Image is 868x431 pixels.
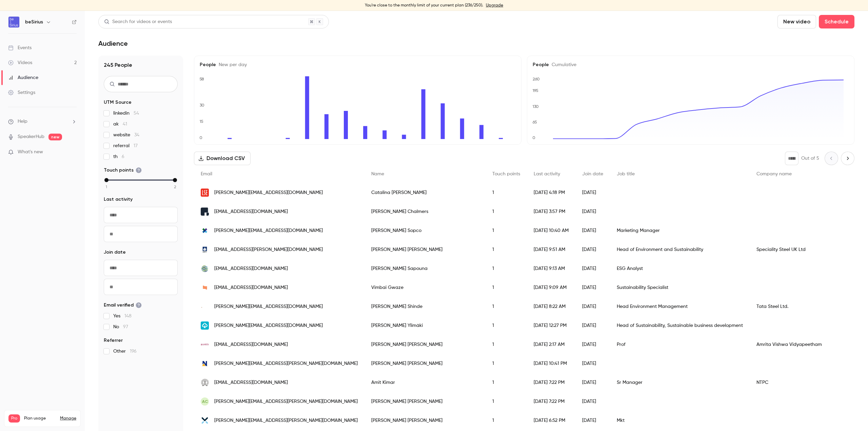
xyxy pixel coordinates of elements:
span: [PERSON_NAME][EMAIL_ADDRESS][PERSON_NAME][DOMAIN_NAME] [214,398,358,405]
img: newmont.com [201,359,209,368]
div: Events [8,44,32,51]
span: Email verified [104,302,142,309]
div: [DATE] [575,373,610,392]
div: 1 [486,335,527,354]
span: 6 [122,154,124,159]
img: monjasa.com [201,283,209,292]
div: 1 [486,354,527,373]
div: Prof [610,335,750,354]
div: 1 [486,411,527,430]
div: min [104,178,108,182]
div: [DATE] 10:40 AM [527,221,575,240]
img: lse.ac.uk [201,189,209,197]
span: [EMAIL_ADDRESS][DOMAIN_NAME] [214,265,288,272]
span: Other [113,348,137,355]
div: max [173,178,177,182]
span: [PERSON_NAME][EMAIL_ADDRESS][PERSON_NAME][DOMAIN_NAME] [214,360,358,367]
span: new [48,134,62,140]
div: [PERSON_NAME] [PERSON_NAME] [364,335,486,354]
p: Out of 5 [801,155,819,162]
span: Last activity [104,196,133,203]
span: th [113,153,124,160]
div: Videos [8,59,32,66]
text: 58 [199,77,204,81]
div: [DATE] [575,278,610,297]
div: 1 [486,373,527,392]
span: [PERSON_NAME][EMAIL_ADDRESS][PERSON_NAME][DOMAIN_NAME] [214,417,358,424]
div: [PERSON_NAME] [PERSON_NAME] [364,411,486,430]
span: Help [18,118,27,125]
span: 34 [134,133,139,137]
span: What's new [18,149,43,156]
a: SpeakerHub [18,133,44,140]
span: No [113,324,128,330]
h5: People [200,61,516,68]
span: Cumulative [549,62,576,67]
span: Name [371,172,384,176]
text: 195 [532,88,538,93]
h1: Audience [98,39,128,47]
span: 148 [124,314,132,318]
text: 130 [532,104,539,109]
span: linkedin [113,110,139,117]
div: Marketing Manager [610,221,750,240]
span: [EMAIL_ADDRESS][DOMAIN_NAME] [214,284,288,291]
span: 97 [123,325,128,329]
div: [DATE] [575,221,610,240]
img: am.amrita.edu [201,340,209,349]
text: 65 [532,120,537,124]
span: [PERSON_NAME][EMAIL_ADDRESS][DOMAIN_NAME] [214,303,323,310]
div: 1 [486,183,527,202]
span: Yes [113,313,132,319]
h1: 245 People [104,61,178,69]
text: 0 [199,135,202,140]
span: [PERSON_NAME][EMAIL_ADDRESS][DOMAIN_NAME] [214,189,323,196]
span: 17 [134,143,138,148]
span: Touch points [104,167,142,174]
div: [DATE] 7:22 PM [527,373,575,392]
div: [DATE] 3:57 PM [527,202,575,221]
span: website [113,132,139,138]
div: Head Environment Management [610,297,750,316]
div: [DATE] 7:22 PM [527,392,575,411]
span: AC [202,398,208,405]
div: [DATE] [575,202,610,221]
span: ak [113,121,127,128]
div: Head of Environment and Sustainability [610,240,750,259]
span: Touch points [492,172,520,176]
img: resonateai.co.uk [201,208,209,216]
div: 1 [486,221,527,240]
div: [PERSON_NAME] Shinde [364,297,486,316]
text: 260 [533,77,540,81]
span: [EMAIL_ADDRESS][PERSON_NAME][DOMAIN_NAME] [214,246,323,253]
button: Next page [841,152,854,165]
div: Mkt [610,411,750,430]
div: [DATE] 9:09 AM [527,278,575,297]
span: Company name [756,172,792,176]
div: [DATE] 9:51 AM [527,240,575,259]
div: [PERSON_NAME] [PERSON_NAME] [364,240,486,259]
div: [DATE] 12:27 PM [527,316,575,335]
img: port-xchange.com [201,227,209,235]
div: Settings [8,89,35,96]
img: libertysteelgroup.com [201,246,209,254]
li: help-dropdown-opener [8,118,77,125]
div: [DATE] [575,183,610,202]
img: beSirius [8,17,19,27]
span: 2 [174,184,176,190]
img: titanmaterials.com [201,265,209,273]
img: saastopankki.fi [201,321,209,330]
img: integritynext.com [201,416,209,425]
div: [DATE] [575,240,610,259]
text: 30 [200,103,204,107]
h5: People [533,61,849,68]
div: Search for videos or events [104,18,172,25]
div: [DATE] [575,335,610,354]
div: [PERSON_NAME] Ylimäki [364,316,486,335]
span: [PERSON_NAME][EMAIL_ADDRESS][DOMAIN_NAME] [214,227,323,234]
div: 1 [486,316,527,335]
text: 0 [532,135,535,140]
div: [DATE] 9:13 AM [527,259,575,278]
div: 1 [486,278,527,297]
div: [DATE] [575,354,610,373]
